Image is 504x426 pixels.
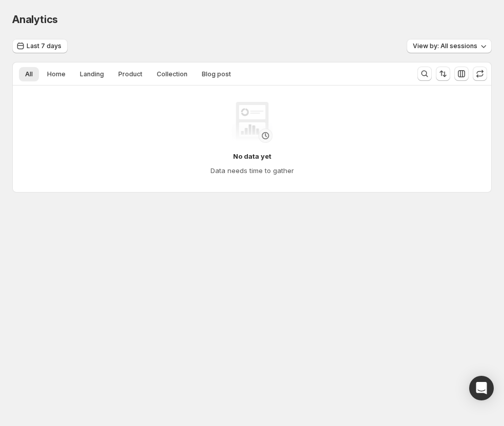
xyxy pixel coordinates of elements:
span: View by: All sessions [413,42,477,50]
span: Collection [157,70,187,78]
span: All [25,70,33,78]
h4: Data needs time to gather [211,165,294,176]
img: No data yet [232,102,272,143]
span: Analytics [12,13,58,26]
button: Last 7 days [12,39,68,53]
button: Search and filter results [417,67,432,81]
span: Last 7 days [27,42,61,50]
span: Home [47,70,66,78]
h4: No data yet [233,151,271,161]
button: View by: All sessions [407,39,492,53]
span: Landing [80,70,104,78]
span: Blog post [202,70,231,78]
span: Product [118,70,142,78]
div: Open Intercom Messenger [469,376,494,400]
button: Sort the results [436,67,450,81]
